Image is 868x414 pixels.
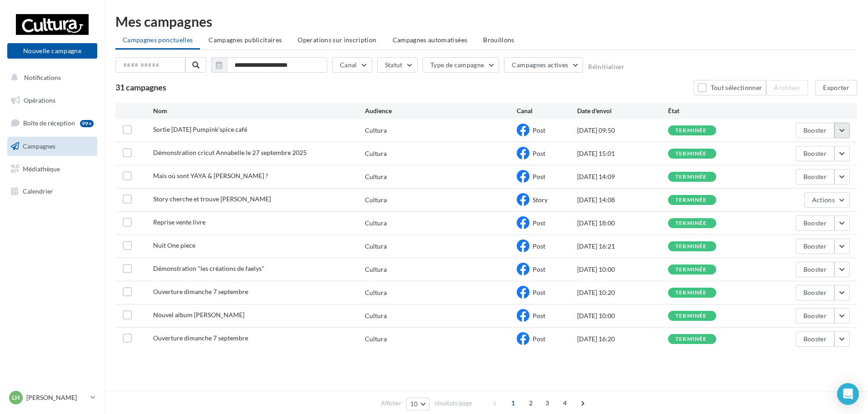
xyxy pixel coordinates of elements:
span: Story cherche et trouve Andrew Knapp [153,195,271,203]
div: [DATE] 14:08 [577,195,668,205]
div: Cultura [365,265,387,274]
div: [DATE] 10:00 [577,265,668,274]
button: Exporter [815,80,857,95]
button: Type de campagne [423,57,499,73]
span: Actions [812,196,835,204]
div: Audience [365,106,516,115]
div: terminée [675,151,707,157]
div: Mes campagnes [115,15,857,28]
div: Date d'envoi [577,106,668,115]
span: Post [533,150,545,157]
span: Story [533,196,548,204]
div: [DATE] 14:09 [577,172,668,181]
button: Booster [796,262,834,277]
span: 31 campagnes [115,82,166,92]
div: Cultura [365,126,387,135]
button: Booster [796,215,834,231]
span: Boîte de réception [23,119,75,127]
span: Mais où sont YAYA & BOBO ? [153,172,268,180]
button: Archiver [766,80,808,95]
span: Post [533,265,545,273]
a: Opérations [5,91,99,110]
button: Canal [332,57,372,73]
span: Démonstration "les créations de faelys" [153,264,264,272]
span: 10 [410,400,418,408]
div: Cultura [365,195,387,205]
span: Campagnes publicitaires [209,36,282,44]
span: résultats/page [434,399,472,408]
div: [DATE] 15:01 [577,149,668,158]
div: Cultura [365,172,387,181]
div: Nom [153,106,365,115]
div: Cultura [365,149,387,158]
span: 4 [558,396,572,410]
button: Tout sélectionner [693,80,766,95]
button: Booster [796,308,834,324]
span: Post [533,126,545,134]
div: Cultura [365,334,387,344]
a: LH [PERSON_NAME] [7,389,97,406]
div: Open Intercom Messenger [837,383,859,405]
button: Booster [796,331,834,347]
span: Afficher [381,399,401,408]
span: Ouverture dimanche 7 septembre [153,334,248,342]
button: Réinitialiser [588,63,624,70]
button: Booster [796,285,834,300]
span: Brouillons [483,36,514,44]
span: LH [12,393,20,402]
div: État [668,106,759,115]
span: Post [533,219,545,227]
div: terminée [675,220,707,226]
div: [DATE] 10:00 [577,311,668,320]
button: Booster [796,239,834,254]
span: Nouvel album Sabrina Carpenter [153,311,244,319]
span: Post [533,242,545,250]
button: Nouvelle campagne [7,43,97,59]
button: Notifications [5,68,95,87]
span: Post [533,289,545,296]
div: [DATE] 18:00 [577,219,668,228]
button: Booster [796,169,834,185]
span: 2 [524,396,538,410]
button: Booster [796,123,834,138]
span: Post [533,335,545,343]
div: terminée [675,174,707,180]
span: Calendrier [23,187,53,195]
span: 3 [540,396,554,410]
div: 99+ [80,120,94,127]
div: terminée [675,128,707,134]
div: Canal [517,106,577,115]
div: [DATE] 10:20 [577,288,668,297]
span: Démonstration cricut Annabelle le 27 septembre 2025 [153,149,307,156]
div: terminée [675,267,707,273]
div: terminée [675,336,707,342]
div: [DATE] 09:50 [577,126,668,135]
button: Actions [804,192,850,208]
span: Sortie 24/09/2025 Pumpink'spice café [153,125,247,133]
div: terminée [675,244,707,249]
button: 10 [406,398,429,410]
div: [DATE] 16:20 [577,334,668,344]
div: Cultura [365,219,387,228]
div: terminée [675,197,707,203]
div: Cultura [365,288,387,297]
p: [PERSON_NAME] [26,393,87,402]
a: Boîte de réception99+ [5,113,99,133]
span: Ouverture dimanche 7 septembre [153,288,248,295]
button: Booster [796,146,834,161]
div: terminée [675,290,707,296]
span: Nuit One piece [153,241,195,249]
span: Notifications [24,74,61,81]
div: Cultura [365,242,387,251]
span: Post [533,312,545,319]
span: Campagnes actives [512,61,568,69]
div: Cultura [365,311,387,320]
span: Campagnes automatisées [393,36,468,44]
button: Statut [377,57,418,73]
span: Campagnes [23,142,55,150]
a: Médiathèque [5,160,99,179]
span: Reprise vente livre [153,218,205,226]
a: Calendrier [5,182,99,201]
a: Campagnes [5,137,99,156]
div: [DATE] 16:21 [577,242,668,251]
